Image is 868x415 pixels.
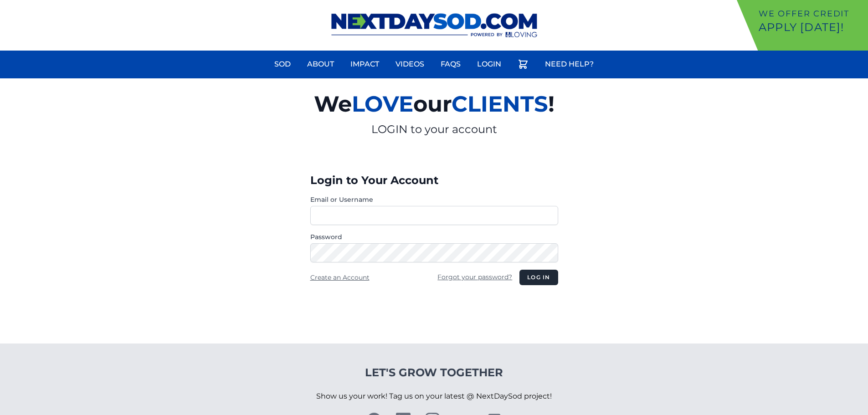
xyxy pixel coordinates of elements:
label: Password [310,232,558,241]
button: Log in [519,270,558,285]
h4: Let's Grow Together [316,365,552,380]
h3: Login to Your Account [310,173,558,188]
a: Create an Account [310,273,370,282]
p: Apply [DATE]! [759,20,864,35]
a: Login [472,53,507,75]
p: We offer Credit [759,7,864,20]
a: Videos [390,53,430,75]
a: Need Help? [539,53,599,75]
span: CLIENTS [452,91,548,117]
p: LOGIN to your account [208,122,660,137]
span: LOVE [352,91,413,117]
a: Forgot your password? [437,273,512,281]
p: Show us your work! Tag us on your latest @ NextDaySod project! [316,380,552,413]
a: Sod [269,53,296,75]
a: FAQs [435,53,466,75]
a: About [302,53,339,75]
label: Email or Username [310,195,558,204]
h2: We our ! [208,86,660,122]
a: Impact [345,53,385,75]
